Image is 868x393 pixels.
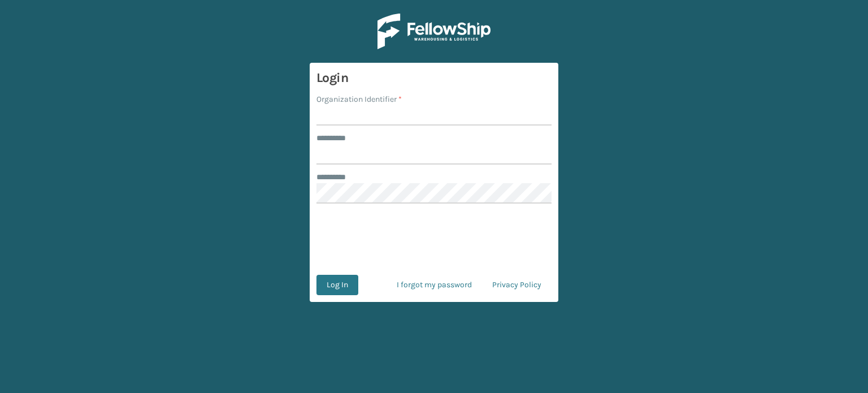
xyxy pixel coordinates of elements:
iframe: reCAPTCHA [348,217,520,261]
a: Privacy Policy [482,275,552,295]
label: Organization Identifier [316,93,402,105]
h3: Login [316,70,552,87]
button: Log In [316,275,358,295]
img: Logo [377,14,491,49]
a: I forgot my password [387,275,482,295]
